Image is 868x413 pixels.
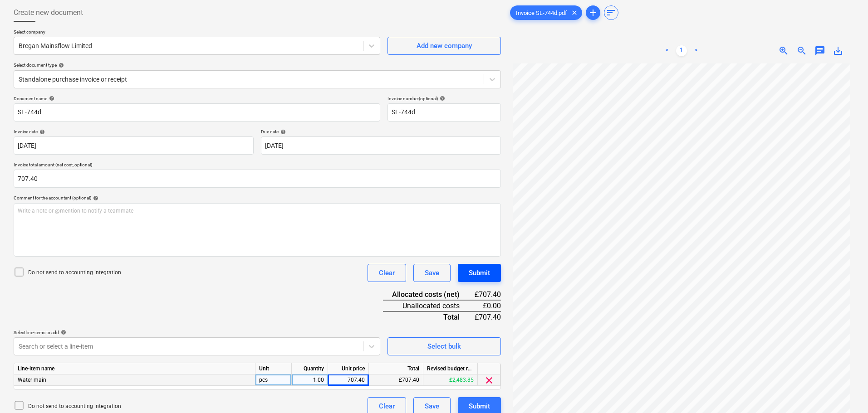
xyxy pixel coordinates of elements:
[510,10,573,16] span: Invoice SL-744d.pdf
[261,129,501,135] div: Due date
[387,337,501,355] button: Select bulk
[295,374,324,386] div: 1.00
[474,311,501,322] div: £707.40
[383,300,474,311] div: Unallocated costs
[59,330,66,335] span: help
[14,62,501,68] div: Select document type
[369,374,423,386] div: £707.40
[14,129,254,135] div: Invoice date
[778,45,789,56] span: zoom_in
[255,374,292,386] div: pcs
[413,264,451,282] button: Save
[423,374,478,386] div: £2,483.85
[474,300,501,311] div: £0.00
[28,269,121,277] p: Do not send to accounting integration
[47,96,54,101] span: help
[814,45,825,56] span: chat
[662,45,672,56] a: Previous page
[676,45,687,56] a: Page 1 is your current page
[469,400,490,412] div: Submit
[569,7,580,18] span: clear
[292,363,328,374] div: Quantity
[588,7,598,18] span: add
[383,311,474,322] div: Total
[14,363,255,374] div: Line-item name
[458,264,501,282] button: Submit
[469,267,490,279] div: Submit
[510,5,582,20] div: Invoice SL-744d.pdf
[379,400,395,412] div: Clear
[606,7,617,18] span: sort
[328,363,369,374] div: Unit price
[484,375,495,386] span: clear
[261,136,501,155] input: Due date not specified
[18,377,46,383] span: Water main
[387,37,501,55] button: Add new company
[833,45,843,56] span: save_alt
[38,129,45,135] span: help
[57,63,64,68] span: help
[14,103,380,121] input: Document name
[14,7,83,18] span: Create new document
[423,363,478,374] div: Revised budget remaining
[279,129,286,135] span: help
[383,289,474,300] div: Allocated costs (net)
[369,363,423,374] div: Total
[14,29,380,37] p: Select company
[387,96,501,102] div: Invoice number (optional)
[14,162,501,170] p: Invoice total amount (net cost, optional)
[796,45,807,56] span: zoom_out
[427,340,461,352] div: Select bulk
[14,136,254,155] input: Invoice date not specified
[387,103,501,121] input: Invoice number
[691,45,701,56] a: Next page
[474,289,501,300] div: £707.40
[379,267,395,279] div: Clear
[438,96,445,101] span: help
[823,369,868,413] iframe: Chat Widget
[14,96,380,102] div: Document name
[14,330,380,335] div: Select line-items to add
[332,374,365,386] div: 707.40
[417,40,472,52] div: Add new company
[14,195,501,201] div: Comment for the accountant (optional)
[425,400,439,412] div: Save
[91,195,98,201] span: help
[28,403,121,410] p: Do not send to accounting integration
[14,170,501,188] input: Invoice total amount (net cost, optional)
[255,363,292,374] div: Unit
[368,264,406,282] button: Clear
[425,267,439,279] div: Save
